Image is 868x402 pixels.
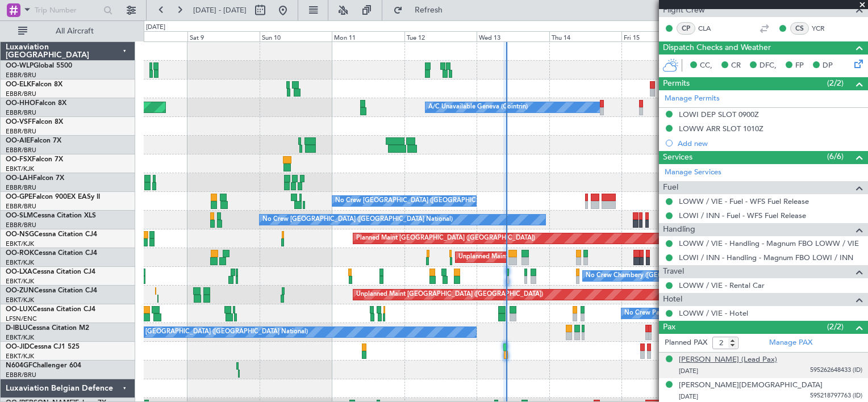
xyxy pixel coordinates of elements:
[356,286,543,303] div: Unplanned Maint [GEOGRAPHIC_DATA] ([GEOGRAPHIC_DATA])
[6,296,34,304] a: EBKT/KJK
[679,367,698,375] span: [DATE]
[6,156,32,163] span: OO-FSX
[6,221,36,229] a: EBBR/BRU
[6,250,97,257] a: OO-ROKCessna Citation CJ4
[30,27,120,35] span: All Aircraft
[146,23,165,32] div: [DATE]
[679,380,823,391] div: [PERSON_NAME][DEMOGRAPHIC_DATA]
[663,181,678,194] span: Fuel
[827,321,844,333] span: (2/2)
[6,231,34,238] span: OO-NSG
[6,315,37,323] a: LFSN/ENC
[6,81,62,88] a: OO-ELKFalcon 8X
[6,81,31,88] span: OO-ELK
[6,231,97,238] a: OO-NSGCessna Citation CJ4
[404,31,477,41] div: Tue 12
[679,280,765,290] a: LOWW / VIE - Rental Car
[663,4,705,17] span: Flight Crew
[6,212,33,219] span: OO-SLM
[665,167,721,178] a: Manage Services
[6,202,36,211] a: EBBR/BRU
[35,2,100,19] input: Trip Number
[6,258,34,267] a: EBKT/KJK
[679,211,806,220] a: LOWI / INN - Fuel - WFS Fuel Release
[262,211,453,228] div: No Crew [GEOGRAPHIC_DATA] ([GEOGRAPHIC_DATA] National)
[6,100,66,107] a: OO-HHOFalcon 8X
[6,90,36,98] a: EBBR/BRU
[586,267,714,284] div: No Crew Chambery ([GEOGRAPHIC_DATA])
[6,119,32,125] span: OO-VSF
[827,150,844,162] span: (6/6)
[827,77,844,89] span: (2/2)
[731,60,741,72] span: CR
[679,392,698,401] span: [DATE]
[6,127,36,136] a: EBBR/BRU
[335,192,525,210] div: No Crew [GEOGRAPHIC_DATA] ([GEOGRAPHIC_DATA] National)
[679,354,777,366] div: [PERSON_NAME] (Lead Pax)
[6,165,34,173] a: EBKT/KJK
[769,337,812,349] a: Manage PAX
[6,352,34,361] a: EBKT/KJK
[6,156,63,163] a: OO-FSXFalcon 7X
[6,137,30,144] span: OO-AIE
[6,137,61,144] a: OO-AIEFalcon 7X
[6,175,33,182] span: OO-LAH
[823,60,833,72] span: DP
[679,124,763,133] div: LOWW ARR SLOT 1010Z
[6,344,30,350] span: OO-JID
[812,23,837,33] a: YCR
[663,77,690,90] span: Permits
[6,240,34,248] a: EBKT/KJK
[6,146,36,154] a: EBBR/BRU
[6,119,63,125] a: OO-VSFFalcon 8X
[663,265,684,278] span: Travel
[679,110,759,119] div: LOWI DEP SLOT 0900Z
[193,5,247,15] span: [DATE] - [DATE]
[388,1,456,19] button: Refresh
[6,250,34,257] span: OO-ROK
[12,22,123,40] button: All Aircraft
[624,305,737,322] div: No Crew Paris ([GEOGRAPHIC_DATA])
[405,6,453,14] span: Refresh
[6,333,34,342] a: EBKT/KJK
[6,362,32,369] span: N604GF
[6,71,36,79] a: EBBR/BRU
[6,306,95,313] a: OO-LUXCessna Citation CJ4
[6,344,80,350] a: OO-JIDCessna CJ1 525
[6,194,32,200] span: OO-GPE
[759,60,777,72] span: DFC,
[663,293,682,306] span: Hotel
[118,324,308,341] div: No Crew [GEOGRAPHIC_DATA] ([GEOGRAPHIC_DATA] National)
[6,325,89,332] a: D-IBLUCessna Citation M2
[663,151,692,164] span: Services
[332,31,404,41] div: Mon 11
[477,31,549,41] div: Wed 13
[663,223,695,236] span: Handling
[621,31,694,41] div: Fri 15
[679,253,853,262] a: LOWI / INN - Handling - Magnum FBO LOWI / INN
[187,31,260,41] div: Sat 9
[678,139,862,148] div: Add new
[6,194,100,200] a: OO-GPEFalcon 900EX EASy II
[260,31,332,41] div: Sun 10
[6,269,95,275] a: OO-LXACessna Citation CJ4
[665,93,720,104] a: Manage Permits
[810,391,862,401] span: 595218797763 (ID)
[6,183,36,192] a: EBBR/BRU
[795,60,804,72] span: FP
[6,100,35,107] span: OO-HHO
[6,212,96,219] a: OO-SLMCessna Citation XLS
[6,362,81,369] a: N604GFChallenger 604
[790,22,809,35] div: CS
[6,175,64,182] a: OO-LAHFalcon 7X
[810,366,862,375] span: 595262648433 (ID)
[6,62,34,69] span: OO-WLP
[6,287,34,294] span: OO-ZUN
[700,60,712,72] span: CC,
[698,23,724,33] a: CLA
[677,22,695,35] div: CP
[679,238,859,248] a: LOWW / VIE - Handling - Magnum FBO LOWW / VIE
[6,277,34,286] a: EBKT/KJK
[115,31,187,41] div: Fri 8
[428,99,528,116] div: A/C Unavailable Geneva (Cointrin)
